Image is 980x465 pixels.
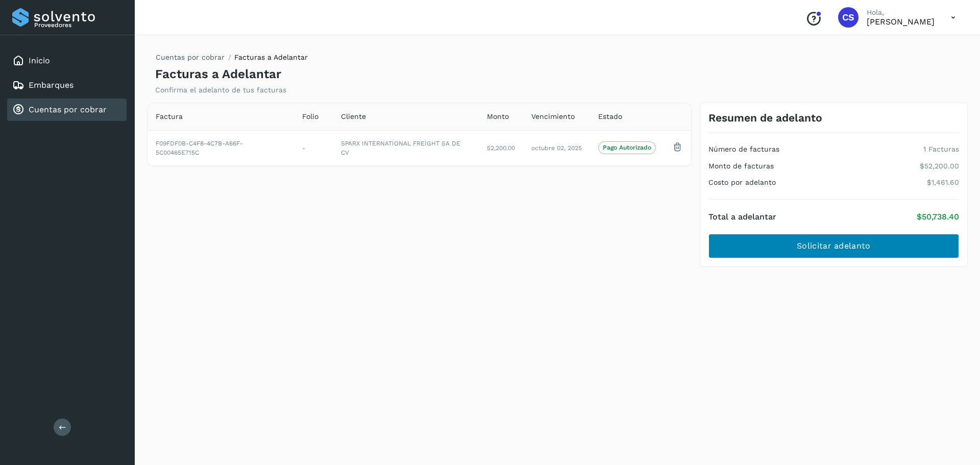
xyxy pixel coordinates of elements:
[155,52,308,67] nav: breadcrumb
[531,144,582,152] span: octubre 02, 2025
[155,67,281,82] h4: Facturas a Adelantar
[156,53,225,61] a: Cuentas por cobrar
[29,80,73,90] a: Embarques
[920,162,959,170] p: $52,200.00
[708,178,776,187] h4: Costo por adelanto
[797,240,870,252] span: Solicitar adelanto
[487,144,515,152] span: 52,200.00
[708,145,779,154] h4: Número de facturas
[603,144,651,151] p: Pago Autorizado
[7,74,127,96] div: Embarques
[708,111,822,124] h3: Resumen de adelanto
[156,111,183,122] span: Factura
[598,111,622,122] span: Estado
[708,234,959,258] button: Solicitar adelanto
[708,212,776,222] h4: Total a adelantar
[34,21,122,29] p: Proveedores
[294,130,333,165] td: -
[917,212,959,222] p: $50,738.40
[927,178,959,187] p: $1,461.60
[148,130,294,165] td: F09FDF0B-C4F8-4C7B-A66F-5C00465E715C
[867,8,935,17] p: Hola,
[29,105,107,114] a: Cuentas por cobrar
[7,50,127,72] div: Inicio
[7,99,127,121] div: Cuentas por cobrar
[341,111,366,122] span: Cliente
[302,111,318,122] span: Folio
[333,130,478,165] td: SPARX INTERNATIONAL FREIGHT SA DE CV
[155,86,286,94] p: Confirma el adelanto de tus facturas
[923,145,959,154] p: 1 Facturas
[234,53,308,61] span: Facturas a Adelantar
[29,56,50,65] a: Inicio
[487,111,509,122] span: Monto
[708,162,774,170] h4: Monto de facturas
[867,17,935,27] p: CARLOS SALVADOR TORRES RUEDA
[531,111,575,122] span: Vencimiento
